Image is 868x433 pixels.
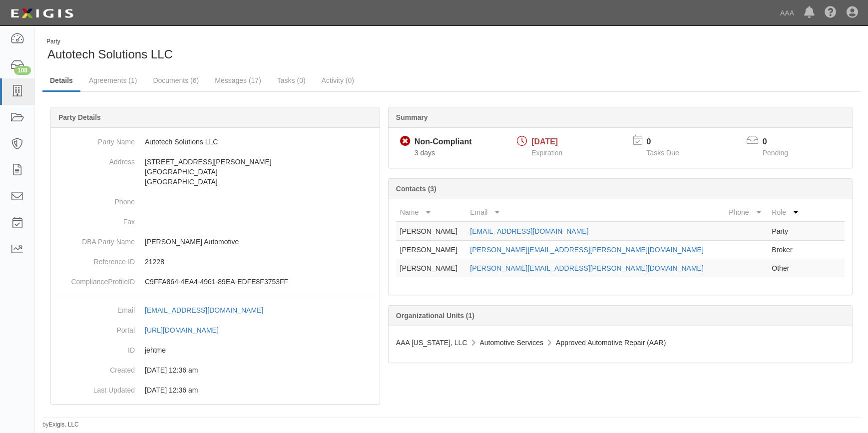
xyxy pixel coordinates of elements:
b: Contacts (3) [396,185,436,193]
a: [PERSON_NAME][EMAIL_ADDRESS][PERSON_NAME][DOMAIN_NAME] [470,246,704,254]
dt: Created [55,360,135,375]
dd: [STREET_ADDRESS][PERSON_NAME] [GEOGRAPHIC_DATA] [GEOGRAPHIC_DATA] [55,152,376,192]
dt: Party Name [55,132,135,147]
div: Party [46,37,173,46]
p: C9FFA864-4EA4-4961-89EA-EDFE8F3753FF [145,277,376,287]
span: Autotech Solutions LLC [47,47,173,61]
span: Tasks Due [646,149,679,157]
th: Phone [725,203,768,222]
span: Since 09/28/2025 [415,149,435,157]
p: 21228 [145,257,376,267]
p: 0 [646,136,691,148]
dd: 03/10/2023 12:36 am [55,360,376,380]
dt: DBA Party Name [55,232,135,247]
span: [DATE] [531,137,558,146]
td: [PERSON_NAME] [396,259,466,278]
i: Non-Compliant [400,136,411,147]
img: logo-5460c22ac91f19d4615b14bd174203de0afe785f0fc80cf4dbbc73dc1793850b.png [7,4,76,22]
div: Autotech Solutions LLC [42,37,444,63]
dt: ID [55,340,135,355]
th: Email [466,203,725,222]
i: Help Center - Complianz [825,7,837,19]
a: Documents (6) [145,70,206,90]
th: Name [396,203,466,222]
a: [EMAIL_ADDRESS][DOMAIN_NAME] [145,306,274,314]
dt: Email [55,300,135,315]
td: Other [768,259,805,278]
dt: Phone [55,192,135,207]
td: [PERSON_NAME] [396,222,466,241]
dt: ComplianceProfileID [55,272,135,287]
p: [PERSON_NAME] Automotive [145,237,376,247]
a: Messages (17) [207,70,269,90]
a: [EMAIL_ADDRESS][DOMAIN_NAME] [470,227,588,235]
dt: Address [55,152,135,167]
span: Pending [763,149,788,157]
td: Broker [768,241,805,259]
a: Details [42,70,80,92]
dd: jehtme [55,340,376,360]
dt: Fax [55,212,135,227]
dt: Portal [55,320,135,335]
a: [PERSON_NAME][EMAIL_ADDRESS][PERSON_NAME][DOMAIN_NAME] [470,264,704,272]
a: Tasks (0) [270,70,313,90]
span: Approved Automotive Repair (AAR) [556,339,666,347]
b: Organizational Units (1) [396,312,474,320]
a: Activity (0) [314,70,362,90]
b: Summary [396,113,428,121]
p: 0 [763,136,801,148]
b: Party Details [58,113,101,121]
dd: Autotech Solutions LLC [55,132,376,152]
a: Exigis, LLC [49,421,79,428]
dt: Last Updated [55,380,135,395]
span: Expiration [531,149,562,157]
div: 108 [14,66,31,75]
td: Party [768,222,805,241]
th: Role [768,203,805,222]
td: [PERSON_NAME] [396,241,466,259]
div: [EMAIL_ADDRESS][DOMAIN_NAME] [145,305,263,315]
dd: 03/10/2023 12:36 am [55,380,376,400]
span: Automotive Services [480,339,544,347]
a: Agreements (1) [81,70,144,90]
span: AAA [US_STATE], LLC [396,339,467,347]
div: Non-Compliant [415,136,472,148]
dt: Reference ID [55,252,135,267]
a: AAA [775,3,799,23]
a: [URL][DOMAIN_NAME] [145,326,230,334]
small: by [42,421,79,429]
